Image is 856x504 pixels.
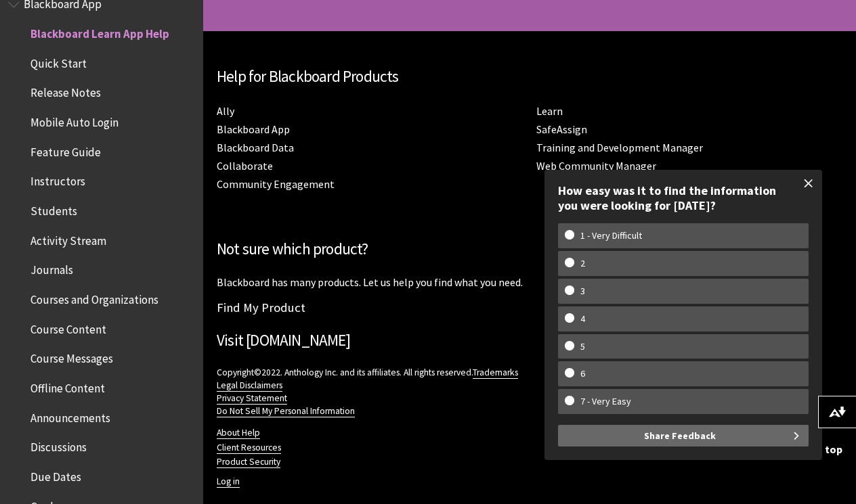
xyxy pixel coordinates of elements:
[217,476,240,488] a: Log in
[217,330,350,350] a: Visit [DOMAIN_NAME]
[30,259,73,277] span: Journals
[30,407,110,425] span: Announcements
[217,237,842,261] h2: Not sure which product?
[30,22,169,41] span: Blackboard Learn App Help
[217,104,234,118] a: Ally
[217,392,287,405] a: Privacy Statement
[565,313,601,325] w-span: 4
[30,348,113,366] span: Course Messages
[30,436,87,454] span: Discussions
[473,367,518,379] a: Trademarks
[30,229,106,248] span: Activity Stream
[217,427,260,439] a: About Help
[30,141,101,159] span: Feature Guide
[30,170,85,189] span: Instructors
[217,456,280,468] a: Product Security
[217,300,305,315] a: Find My Product
[217,442,281,454] a: Client Resources
[30,465,81,484] span: Due Dates
[217,122,290,137] a: Blackboard App
[644,425,716,446] span: Share Feedback
[217,380,282,392] a: Legal Disclaimers
[30,82,101,100] span: Release Notes
[30,52,87,70] span: Quick Start
[217,141,294,155] a: Blackboard Data
[565,230,658,242] w-span: 1 - Very Difficult
[565,396,647,407] w-span: 7 - Very Easy
[536,122,587,137] a: SafeAssign
[30,318,106,336] span: Course Content
[536,141,703,155] a: Training and Development Manager
[30,288,158,306] span: Courses and Organizations
[536,159,656,173] a: Web Community Manager
[565,285,601,297] w-span: 3
[217,65,842,89] h2: Help for Blackboard Products
[558,425,809,446] button: Share Feedback
[217,159,273,173] a: Collaborate
[565,341,601,352] w-span: 5
[558,183,809,212] div: How easy was it to find the information you were looking for [DATE]?
[217,366,842,417] p: Copyright©2022. Anthology Inc. and its affiliates. All rights reserved.
[565,258,601,269] w-span: 2
[30,377,105,395] span: Offline Content
[217,275,842,290] p: Blackboard has many products. Let us help you find what you need.
[30,111,119,129] span: Mobile Auto Login
[565,368,601,380] w-span: 6
[536,104,563,118] a: Learn
[30,200,77,218] span: Students
[217,177,335,191] a: Community Engagement
[217,405,355,417] a: Do Not Sell My Personal Information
